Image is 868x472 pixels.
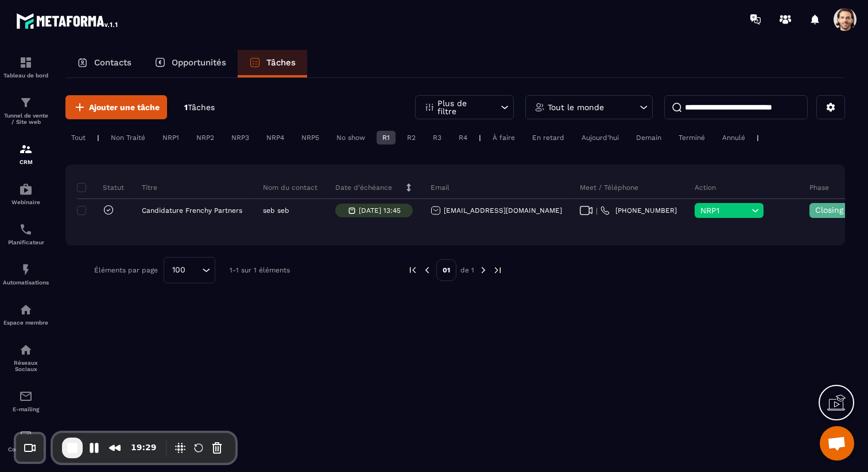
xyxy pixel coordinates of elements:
div: Demain [630,131,667,145]
p: Tunnel de vente / Site web [3,112,49,125]
p: Tâches [266,57,296,68]
p: Nom du contact [263,183,317,192]
a: formationformationTunnel de vente / Site web [3,87,49,134]
img: email [19,389,33,403]
div: Aujourd'hui [576,131,625,145]
img: automations [19,263,33,276]
p: Tout le monde [548,103,604,111]
p: Titre [142,183,157,192]
p: Phase [809,183,829,192]
p: de 1 [460,266,474,275]
p: CRM [3,159,49,165]
p: Date d’échéance [335,183,392,192]
div: En retard [526,131,570,145]
a: formationformationCRM [3,134,49,174]
img: next [493,265,503,275]
div: R3 [427,131,447,145]
p: | [97,134,99,142]
a: emailemailE-mailing [3,381,49,421]
p: Espace membre [3,319,49,326]
div: NRP2 [191,131,220,145]
p: Opportunités [172,57,226,68]
p: Comptabilité [3,446,49,453]
p: Action [695,183,716,192]
div: R4 [453,131,473,145]
a: schedulerschedulerPlanificateur [3,214,49,254]
p: Webinaire [3,199,49,205]
a: automationsautomationsWebinaire [3,174,49,214]
div: NRP1 [157,131,185,145]
p: Statut [80,183,124,192]
div: R2 [401,131,421,145]
p: [DATE] 13:45 [359,206,401,214]
p: 01 [436,259,456,281]
p: Planificateur [3,239,49,245]
img: next [478,265,489,275]
p: Réseaux Sociaux [3,360,49,372]
div: Search for option [164,257,215,283]
span: | [596,206,598,215]
img: automations [19,303,33,317]
p: Automatisations [3,279,49,286]
span: Ajouter une tâche [89,102,160,113]
a: formationformationTableau de bord [3,47,49,87]
img: formation [19,56,33,69]
button: Ajouter une tâche [65,95,167,119]
p: 1 [184,102,215,113]
div: R1 [377,131,396,145]
div: Non Traité [105,131,151,145]
p: Meet / Téléphone [580,183,638,192]
img: accountant [19,430,33,443]
a: automationsautomationsAutomatisations [3,254,49,294]
div: Annulé [716,131,751,145]
a: Tâches [238,50,307,77]
img: prev [422,265,432,275]
img: formation [19,96,33,110]
a: Contacts [65,50,143,77]
a: automationsautomationsEspace membre [3,294,49,334]
span: 100 [168,264,189,276]
p: | [757,134,759,142]
p: Plus de filtre [437,99,488,115]
p: seb seb [263,206,289,214]
img: social-network [19,343,33,357]
p: Contacts [94,57,131,68]
a: Opportunités [143,50,238,77]
div: Terminé [673,131,711,145]
a: Ouvrir le chat [820,426,854,461]
p: 1-1 sur 1 éléments [230,266,290,274]
p: Éléments par page [94,266,158,274]
p: Email [431,183,449,192]
img: prev [408,265,418,275]
p: | [479,134,481,142]
div: No show [331,131,371,145]
div: À faire [487,131,521,145]
img: formation [19,142,33,156]
div: NRP3 [226,131,255,145]
div: Tout [65,131,91,145]
span: NRP1 [700,206,749,215]
img: scheduler [19,223,33,236]
input: Search for option [189,264,199,276]
img: logo [16,10,119,31]
p: Tableau de bord [3,72,49,79]
a: accountantaccountantComptabilité [3,421,49,461]
span: Tâches [188,103,215,112]
div: NRP5 [296,131,325,145]
div: NRP4 [261,131,290,145]
img: automations [19,182,33,196]
a: social-networksocial-networkRéseaux Sociaux [3,334,49,381]
a: [PHONE_NUMBER] [600,206,677,215]
p: E-mailing [3,406,49,412]
p: Candidature Frenchy Partners [142,206,242,214]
